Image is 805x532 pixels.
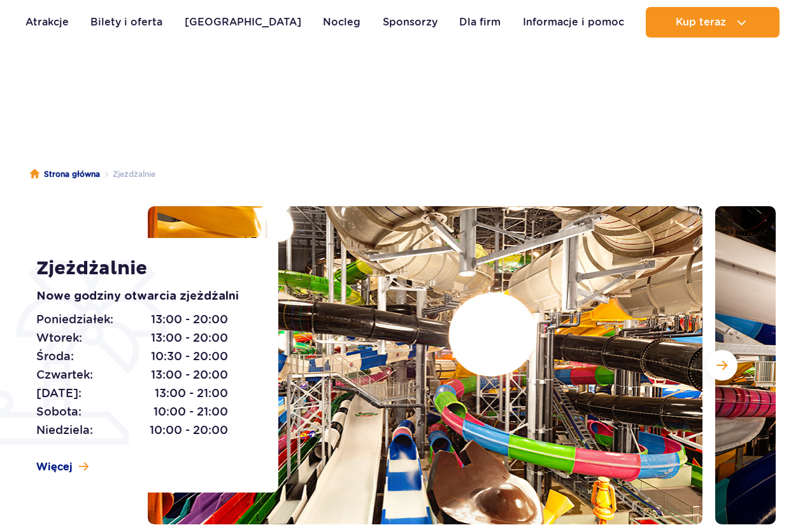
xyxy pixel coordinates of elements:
[155,384,228,402] span: 13:00 - 21:00
[151,347,228,365] span: 10:30 - 20:00
[36,460,89,474] a: Więcej
[25,7,69,38] a: Atrakcje
[36,384,82,402] span: [DATE]:
[383,7,438,38] a: Sponsorzy
[151,329,228,347] span: 13:00 - 20:00
[36,347,74,365] span: Środa:
[90,7,162,38] a: Bilety i oferta
[151,311,228,328] span: 13:00 - 20:00
[36,421,93,439] span: Niedziela:
[646,7,780,38] button: Kup teraz
[185,7,301,38] a: [GEOGRAPHIC_DATA]
[150,421,228,439] span: 10:00 - 20:00
[323,7,360,38] a: Nocleg
[151,366,228,384] span: 13:00 - 20:00
[36,288,250,305] p: Nowe godziny otwarcia zjeżdżalni
[36,403,82,421] span: Sobota:
[36,329,82,347] span: Wtorek:
[153,403,228,421] span: 10:00 - 21:00
[523,7,624,38] a: Informacje i pomoc
[707,350,737,381] button: Następny slajd
[36,460,73,474] span: Więcej
[100,168,155,181] li: Zjeżdżalnie
[36,311,113,328] span: Poniedziałek:
[36,366,93,384] span: Czwartek:
[36,257,250,280] h1: Zjeżdżalnie
[30,168,100,181] a: Strona główna
[676,17,726,28] span: Kup teraz
[459,7,501,38] a: Dla firm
